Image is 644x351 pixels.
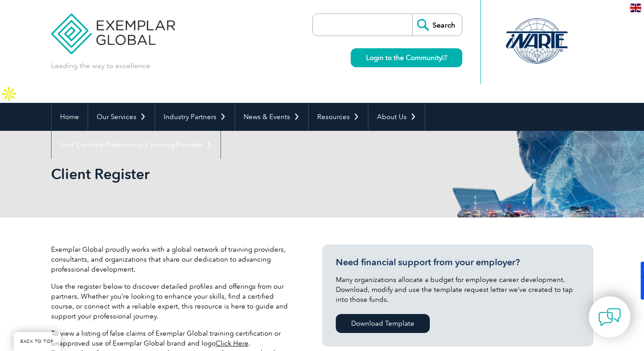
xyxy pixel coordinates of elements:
[598,306,621,328] img: contact-chat.png
[52,131,221,159] a: Find Certified Professional / Training Provider
[336,257,580,268] h3: Need financial support from your employer?
[51,245,295,274] p: Exemplar Global proudly works with a global network of training providers, consultants, and organ...
[630,4,641,12] img: en
[412,14,462,36] input: Search
[442,55,447,60] img: open_square.png
[216,339,249,347] a: Click Here
[51,282,295,321] p: Use the register below to discover detailed profiles and offerings from our partners. Whether you...
[368,103,425,131] a: About Us
[309,103,368,131] a: Resources
[51,167,431,181] h2: Client Register
[51,61,150,71] p: Leading the way to excellence
[155,103,235,131] a: Industry Partners
[336,275,580,305] p: Many organizations allocate a budget for employee career development. Download, modify and use th...
[336,314,430,333] a: Download Template
[14,332,61,351] a: BACK TO TOP
[235,103,308,131] a: News & Events
[351,48,462,67] a: Login to the Community
[52,103,88,131] a: Home
[88,103,155,131] a: Our Services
